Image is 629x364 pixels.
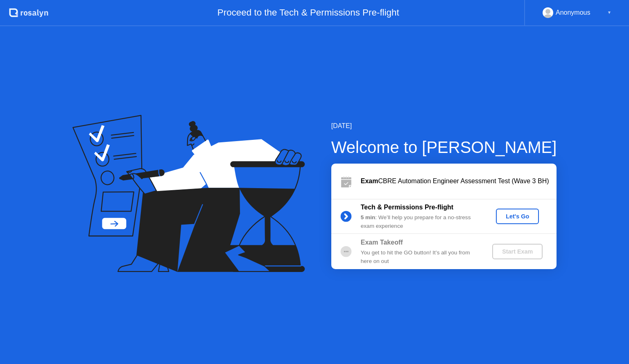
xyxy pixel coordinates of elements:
b: 5 min [361,214,376,220]
div: : We’ll help you prepare for a no-stress exam experience [361,213,479,230]
button: Let's Go [496,209,539,224]
b: Exam [361,178,378,184]
div: ▼ [607,7,611,18]
b: Tech & Permissions Pre-flight [361,204,453,211]
b: Exam Takeoff [361,239,403,246]
div: Start Exam [496,248,539,255]
button: Start Exam [492,244,543,259]
div: CBRE Automation Engineer Assessment Test (Wave 3 BH) [361,176,557,186]
div: Let's Go [499,213,536,220]
div: [DATE] [331,121,557,131]
div: Anonymous [556,7,591,18]
div: You get to hit the GO button! It’s all you from here on out [361,249,479,265]
div: Welcome to [PERSON_NAME] [331,135,557,160]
